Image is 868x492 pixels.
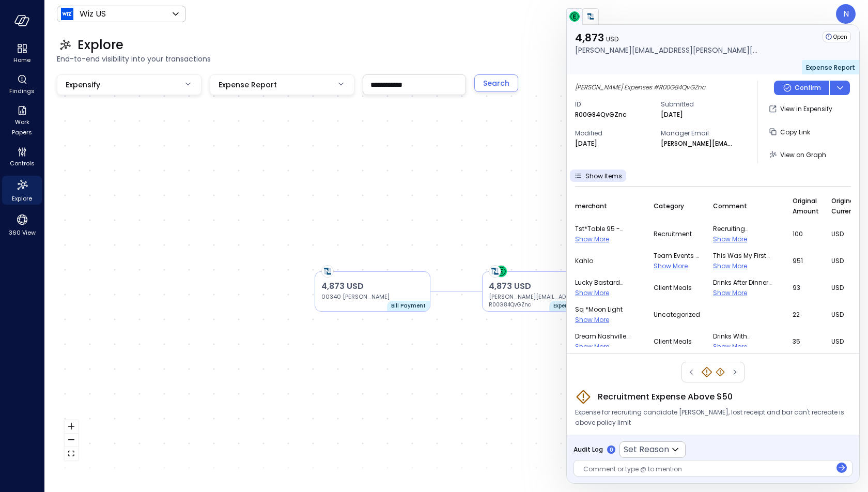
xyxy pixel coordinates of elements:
span: Comment [713,201,747,211]
span: 22 [793,310,819,320]
button: Search [474,74,518,92]
span: Tst*table 95 - [GEOGRAPHIC_DATA] [575,224,641,234]
p: [PERSON_NAME][EMAIL_ADDRESS][PERSON_NAME][DOMAIN_NAME] [489,293,591,301]
p: Expense Report [553,302,593,310]
span: View on Graph [780,150,826,159]
span: End-to-end visibility into your transactions [57,53,856,65]
span: Audit Log [574,444,603,455]
span: Category [654,201,684,211]
div: 360 View [2,211,42,239]
span: Show More [575,288,609,297]
div: Recruitment Expense Above $50 [701,366,713,378]
img: expensify [569,11,580,22]
span: USD [831,256,860,266]
span: Findings [9,86,35,96]
button: Copy Link [766,123,814,141]
span: USD [606,35,618,43]
span: drinks after dinner with [PERSON_NAME] [713,278,780,288]
p: N [843,8,849,20]
span: Expense for recruiting candidate [PERSON_NAME], lost receipt and bar can't recreate is above poli... [575,407,851,428]
span: 360 View [9,227,36,238]
div: Search [483,77,509,90]
span: Sq *moon Light [575,304,641,315]
span: Show More [713,342,747,351]
span: USD [831,310,860,320]
span: Team Events & Fun [654,251,701,261]
img: Icon [61,8,73,20]
span: 35 [793,336,819,347]
div: Explore [2,176,42,205]
span: Dream Nashville Hyatt [575,331,641,342]
span: Recruitment [654,229,701,239]
button: Show Items [570,170,626,182]
span: Show More [575,342,609,351]
span: Show More [575,315,609,324]
div: Controls [2,145,42,170]
span: 93 [793,283,819,293]
span: Client Meals [654,283,701,293]
div: React Flow controls [65,420,78,460]
p: 4,873 [575,31,761,44]
span: 951 [793,256,819,266]
span: Client Meals [654,336,701,347]
p: 4,873 USD [489,280,591,293]
div: Noy Vadai [836,4,856,24]
img: netsuite [585,11,596,22]
div: Findings [2,72,42,97]
div: Button group with a nested menu [774,81,850,95]
span: this was my first QBR with my team, I did not have time nor knowledge of how a zip request works [713,251,780,261]
span: USD [831,283,860,293]
span: Show More [713,235,747,243]
p: Bill Payment [391,302,426,310]
p: R00G84QvGZnc [489,301,551,309]
p: [DATE] [661,110,683,120]
button: View in Expensify [766,100,836,118]
span: Manager Email [661,128,738,139]
span: Lucky Bastard Saloon [575,278,641,288]
span: USD [831,336,860,347]
span: [PERSON_NAME] Expenses #R00G84QvGZnc [575,83,705,91]
button: fit view [65,447,78,460]
span: Show More [713,262,747,270]
img: netsuite [489,266,501,277]
img: expensify [495,266,507,277]
p: 00340 [PERSON_NAME] [321,293,424,301]
p: R00G84QvGZnc [575,110,626,120]
span: Expense Report [219,79,277,90]
div: Home [2,41,42,66]
div: Open [823,31,851,42]
span: Home [13,55,30,65]
span: Expensify [66,79,100,90]
span: Original Amount [793,196,819,217]
span: Recruitment Expense Above $50 [598,391,733,403]
p: 0 [610,446,613,454]
span: Kahlo [575,256,641,266]
span: Modified [575,128,653,139]
p: [PERSON_NAME][EMAIL_ADDRESS][PERSON_NAME][DOMAIN_NAME] [661,139,733,149]
button: View on Graph [766,146,830,163]
span: Uncategorized [654,310,701,320]
span: Show Items [585,172,622,180]
span: Show More [575,235,609,243]
span: drinks with [PERSON_NAME] before dinner [713,331,780,342]
p: 4,873 USD [321,280,424,293]
button: zoom out [65,434,78,447]
p: [PERSON_NAME][EMAIL_ADDRESS][PERSON_NAME][DOMAIN_NAME] [575,44,761,56]
span: Explore [12,193,32,204]
span: Copy Link [780,128,810,136]
div: Work Papers [2,103,42,139]
span: Expense Report [806,63,855,72]
span: ID [575,99,653,110]
p: Confirm [795,83,821,93]
button: zoom in [65,420,78,434]
p: Set Reason [624,443,669,456]
span: Show More [713,288,747,297]
p: View in Expensify [780,104,832,114]
button: Confirm [774,81,829,95]
span: USD [831,229,860,239]
span: Show More [654,262,688,270]
p: Wiz US [80,8,106,20]
span: merchant [575,201,607,211]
